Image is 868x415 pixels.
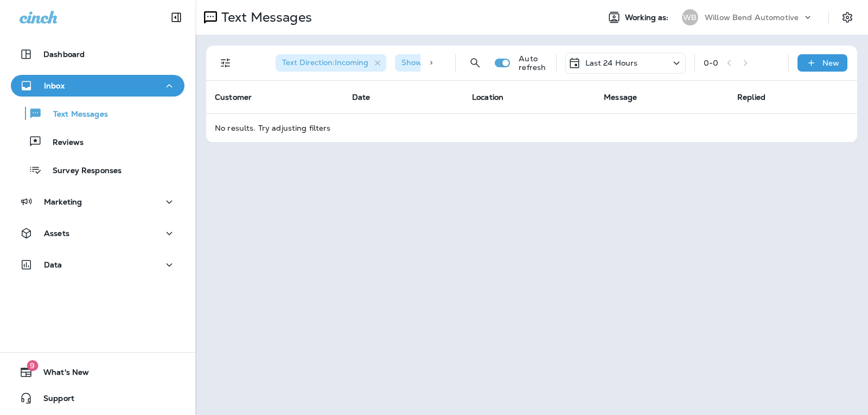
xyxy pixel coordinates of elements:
[27,360,38,371] span: 9
[604,92,637,102] span: Message
[43,50,85,59] p: Dashboard
[42,138,84,148] p: Reviews
[44,81,65,90] p: Inbox
[215,52,237,74] button: Filters
[11,191,184,213] button: Marketing
[352,92,371,102] span: Date
[217,9,312,25] p: Text Messages
[585,59,638,67] p: Last 24 Hours
[838,8,857,27] button: Settings
[11,102,184,125] button: Text Messages
[822,59,839,67] p: New
[42,110,108,120] p: Text Messages
[11,361,184,383] button: 9What's New
[11,222,184,244] button: Assets
[11,158,184,181] button: Survey Responses
[401,58,532,67] span: Show Start/Stop/Unsubscribe : true
[282,58,368,67] span: Text Direction : Incoming
[11,75,184,97] button: Inbox
[276,54,386,72] div: Text Direction:Incoming
[704,59,718,67] div: 0 - 0
[42,166,122,176] p: Survey Responses
[464,52,486,74] button: Search Messages
[215,92,252,102] span: Customer
[395,54,550,72] div: Show Start/Stop/Unsubscribe:true
[519,54,547,72] p: Auto refresh
[705,13,799,22] p: Willow Bend Automotive
[206,113,857,142] td: No results. Try adjusting filters
[472,92,503,102] span: Location
[44,229,69,238] p: Assets
[33,394,74,407] span: Support
[11,254,184,276] button: Data
[44,197,82,206] p: Marketing
[737,92,765,102] span: Replied
[161,7,192,28] button: Collapse Sidebar
[11,387,184,409] button: Support
[33,368,89,381] span: What's New
[11,130,184,153] button: Reviews
[44,260,62,269] p: Data
[11,43,184,65] button: Dashboard
[625,13,671,22] span: Working as:
[682,9,698,25] div: WB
